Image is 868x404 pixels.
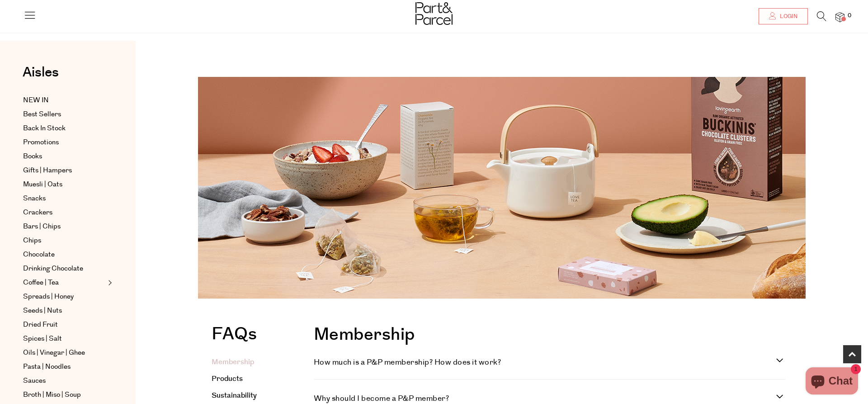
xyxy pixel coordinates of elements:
[23,249,105,260] a: Chocolate
[23,263,105,274] a: Drinking Chocolate
[415,2,453,25] img: Part&Parcel
[314,393,776,404] h4: Why should I become a P&P member?
[23,277,105,288] a: Coffee | Tea
[314,357,776,368] h4: How much is a P&P membership? How does it work?
[23,137,59,148] span: Promotions
[23,207,52,218] span: Crackers
[23,95,49,106] span: NEW IN
[23,333,105,344] a: Spices | Salt
[23,291,74,302] span: Spreads | Honey
[23,249,55,260] span: Chocolate
[212,326,257,347] h1: FAQs
[23,151,42,162] span: Books
[23,66,59,88] a: Aisles
[23,375,105,386] a: Sauces
[23,390,105,400] a: Broth | Miso | Soup
[23,347,105,358] a: Oils | Vinegar | Ghee
[23,305,62,316] span: Seeds | Nuts
[23,291,105,302] a: Spreads | Honey
[23,165,105,176] a: Gifts | Hampers
[23,221,105,232] a: Bars | Chips
[23,62,59,82] span: Aisles
[23,123,66,134] span: Back In Stock
[23,347,85,358] span: Oils | Vinegar | Ghee
[845,12,854,20] span: 0
[23,109,61,120] span: Best Sellers
[198,77,806,299] img: faq-image_1344x_crop_center.png
[23,179,62,190] span: Muesli | Oats
[106,277,112,288] button: Expand/Collapse Coffee | Tea
[23,151,105,162] a: Books
[759,8,808,24] a: Login
[23,390,81,400] span: Broth | Miso | Soup
[212,357,254,367] a: Membership
[23,361,105,372] a: Pasta | Noodles
[212,390,257,401] a: Sustainability
[23,193,105,204] a: Snacks
[23,361,71,372] span: Pasta | Noodles
[23,235,105,246] a: Chips
[212,374,243,384] a: Products
[835,12,844,22] a: 0
[23,207,105,218] a: Crackers
[23,137,105,148] a: Promotions
[23,375,46,386] span: Sauces
[23,221,61,232] span: Bars | Chips
[23,319,105,330] a: Dried Fruit
[778,13,797,20] span: Login
[23,277,59,288] span: Coffee | Tea
[23,179,105,190] a: Muesli | Oats
[23,109,105,120] a: Best Sellers
[23,333,62,344] span: Spices | Salt
[23,193,46,204] span: Snacks
[23,95,105,106] a: NEW IN
[23,165,72,176] span: Gifts | Hampers
[23,123,105,134] a: Back In Stock
[23,319,58,330] span: Dried Fruit
[803,367,861,397] inbox-online-store-chat: Shopify online store chat
[23,305,105,316] a: Seeds | Nuts
[23,235,41,246] span: Chips
[23,263,83,274] span: Drinking Chocolate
